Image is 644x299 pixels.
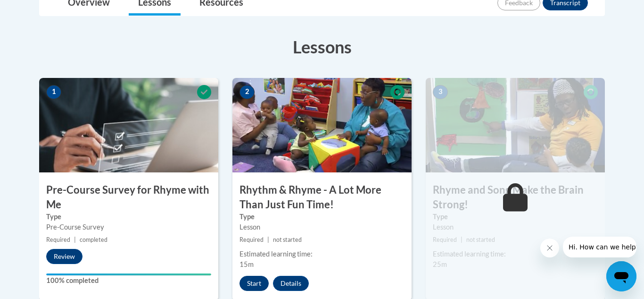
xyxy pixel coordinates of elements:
div: Lesson [239,222,405,232]
span: not started [466,236,495,243]
img: Course Image [39,78,218,172]
div: Pre-Course Survey [46,222,211,232]
span: | [267,236,269,243]
div: Estimated learning time: [433,249,598,259]
label: 100% completed [46,275,211,286]
label: Type [46,212,211,222]
button: Start [239,276,269,291]
button: Details [273,276,309,291]
label: Type [239,212,405,222]
iframe: Close message [540,239,559,257]
h3: Rhyme and Song Make the Brain Strong! [426,183,605,212]
span: Required [239,236,264,243]
h3: Lessons [39,35,605,59]
iframe: Message from company [563,237,636,257]
span: completed [80,236,107,243]
span: 15m [239,260,254,268]
span: | [74,236,76,243]
label: Type [433,212,598,222]
h3: Rhythm & Rhyme - A Lot More Than Just Fun Time! [232,183,412,212]
button: Review [46,249,83,264]
span: not started [273,236,302,243]
h3: Pre-Course Survey for Rhyme with Me [39,183,218,212]
span: 25m [433,260,447,268]
img: Course Image [426,78,605,172]
span: | [461,236,462,243]
span: Required [46,236,70,243]
div: Estimated learning time: [239,249,405,259]
iframe: Button to launch messaging window [606,261,636,291]
span: Hi. How can we help? [6,7,76,14]
div: Your progress [46,273,211,275]
span: 3 [433,85,448,99]
span: 2 [239,85,255,99]
img: Course Image [232,78,412,172]
span: Required [433,236,457,243]
div: Lesson [433,222,598,232]
span: 1 [46,85,61,99]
